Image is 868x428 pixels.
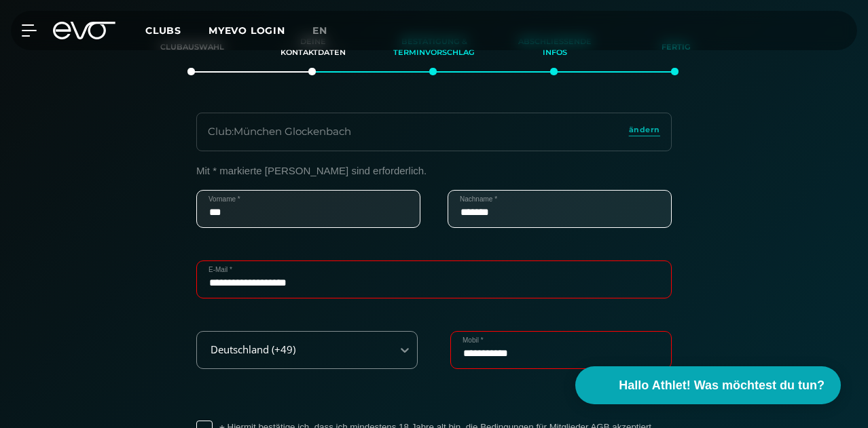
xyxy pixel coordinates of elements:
a: en [312,23,344,39]
span: en [312,24,327,37]
span: Hallo Athlet! Was möchtest du tun? [619,376,825,395]
div: Deutschland (+49) [198,344,382,355]
a: ändern [629,124,660,140]
a: Clubs [145,24,209,37]
span: Clubs [145,24,181,37]
button: Hallo Athlet! Was möchtest du tun? [575,366,841,404]
div: Club : München Glockenbach [208,124,351,140]
p: Mit * markierte [PERSON_NAME] sind erforderlich. [196,165,672,176]
span: ändern [629,124,660,136]
a: MYEVO LOGIN [209,24,285,37]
